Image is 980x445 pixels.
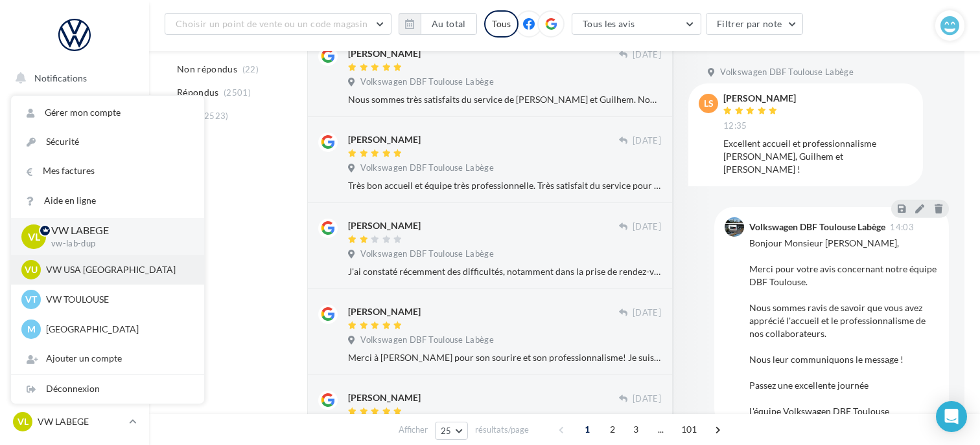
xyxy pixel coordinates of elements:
[242,64,259,74] span: (22)
[165,13,391,35] button: Choisir un point de vente ou un code magasin
[936,401,967,432] div: Open Intercom Messenger
[51,238,183,250] p: vw-lab-dup
[360,248,494,260] span: Volkswagen DBF Toulouse Labège
[17,415,29,428] span: VL
[46,293,189,306] p: VW TOULOUSE
[676,419,703,440] span: 101
[8,162,141,190] a: Visibilité en ligne
[34,72,87,83] span: Notifications
[475,424,529,436] span: résultats/page
[723,120,747,132] span: 12:35
[177,86,219,99] span: Répondus
[348,93,661,106] div: Nous sommes très satisfaits du service de [PERSON_NAME] et Guilhem. Nous avons acheté une polo d'...
[706,13,804,35] button: Filtrer par note
[8,65,136,92] button: Notifications
[25,263,38,276] span: VU
[348,391,421,404] div: [PERSON_NAME]
[625,419,646,440] span: 3
[348,351,661,364] div: Merci à [PERSON_NAME] pour son sourire et son professionnalisme! Je suis toujours sereine quand e...
[633,49,661,61] span: [DATE]
[399,13,477,35] button: Au total
[224,87,251,98] span: (2501)
[8,291,141,318] a: Calendrier
[11,157,204,186] a: Mes factures
[360,162,494,174] span: Volkswagen DBF Toulouse Labège
[8,323,141,361] a: PLV et print personnalisable
[176,18,367,29] span: Choisir un point de vente ou un code magasin
[348,179,661,192] div: Très bon accueil et équipe très professionnelle. Très satisfait du service pour mon achat d'un vé...
[749,237,939,418] div: Bonjour Monsieur [PERSON_NAME], Merci pour votre avis concernant notre équipe DBF Toulouse. Nous ...
[583,18,635,29] span: Tous les avis
[435,422,468,440] button: 25
[51,223,183,238] p: VW LABEGE
[633,135,661,147] span: [DATE]
[723,94,796,103] div: [PERSON_NAME]
[348,47,421,60] div: [PERSON_NAME]
[633,393,661,405] span: [DATE]
[8,366,141,404] a: Campagnes DataOnDemand
[749,222,885,232] div: Volkswagen DBF Toulouse Labège
[348,265,661,278] div: J'ai constaté récemment des difficultés, notamment dans la prise de rendez-vous garage, je suis v...
[8,97,141,124] a: Opérations
[8,259,141,286] a: Médiathèque
[11,374,204,404] div: Déconnexion
[11,186,204,215] a: Aide en ligne
[441,426,452,436] span: 25
[11,344,204,373] div: Ajouter un compte
[46,263,189,276] p: VW USA [GEOGRAPHIC_DATA]
[360,334,494,346] span: Volkswagen DBF Toulouse Labège
[46,323,189,336] p: [GEOGRAPHIC_DATA]
[38,415,124,428] p: VW LABEGE
[723,137,913,176] div: Excellent accueil et professionnalisme [PERSON_NAME], Guilhem et [PERSON_NAME] !
[177,63,237,76] span: Non répondus
[651,419,671,440] span: ...
[348,305,421,318] div: [PERSON_NAME]
[28,229,40,244] span: VL
[577,419,598,440] span: 1
[572,13,701,35] button: Tous les avis
[8,226,141,254] a: Contacts
[890,223,914,232] span: 14:03
[348,133,421,146] div: [PERSON_NAME]
[11,127,204,157] a: Sécurité
[484,10,519,38] div: Tous
[633,307,661,319] span: [DATE]
[8,195,141,222] a: Campagnes
[720,67,854,78] span: Volkswagen DBF Toulouse Labège
[8,129,141,157] a: Boîte de réception
[348,219,421,232] div: [PERSON_NAME]
[10,409,139,434] a: VL VW LABEGE
[602,419,623,440] span: 2
[421,13,477,35] button: Au total
[27,323,36,336] span: M
[704,97,714,110] span: LS
[25,293,37,306] span: VT
[11,98,204,127] a: Gérer mon compte
[633,221,661,233] span: [DATE]
[360,76,494,88] span: Volkswagen DBF Toulouse Labège
[399,424,428,436] span: Afficher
